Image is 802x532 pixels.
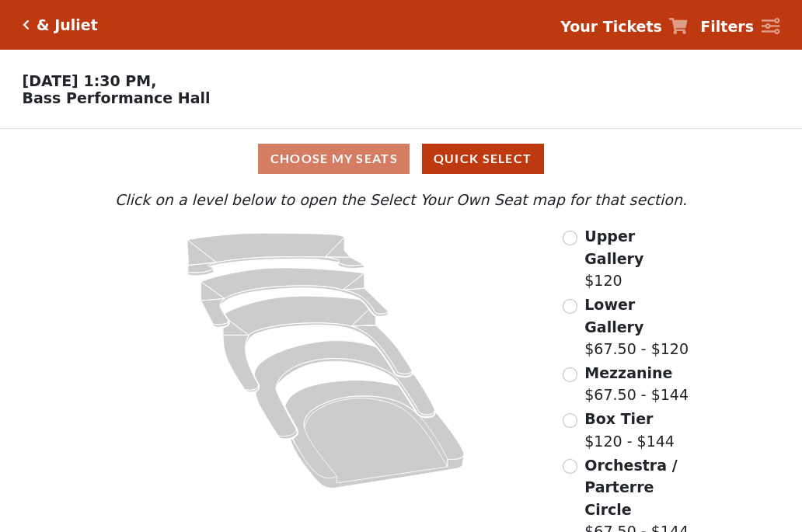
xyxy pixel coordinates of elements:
[700,18,754,35] strong: Filters
[37,16,98,34] h5: & Juliet
[560,16,688,38] a: Your Tickets
[584,410,653,427] span: Box Tier
[584,408,675,452] label: $120 - $144
[187,233,364,276] path: Upper Gallery - Seats Available: 295
[584,228,643,267] span: Upper Gallery
[584,362,689,406] label: $67.50 - $144
[201,268,389,327] path: Lower Gallery - Seats Available: 55
[422,144,544,174] button: Quick Select
[111,189,691,211] p: Click on a level below to open the Select Your Own Seat map for that section.
[23,19,30,30] a: Click here to go back to filters
[285,381,465,489] path: Orchestra / Parterre Circle - Seats Available: 29
[584,364,672,381] span: Mezzanine
[560,18,662,35] strong: Your Tickets
[584,294,691,360] label: $67.50 - $120
[700,16,779,38] a: Filters
[584,296,643,336] span: Lower Gallery
[584,457,677,518] span: Orchestra / Parterre Circle
[584,225,691,292] label: $120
